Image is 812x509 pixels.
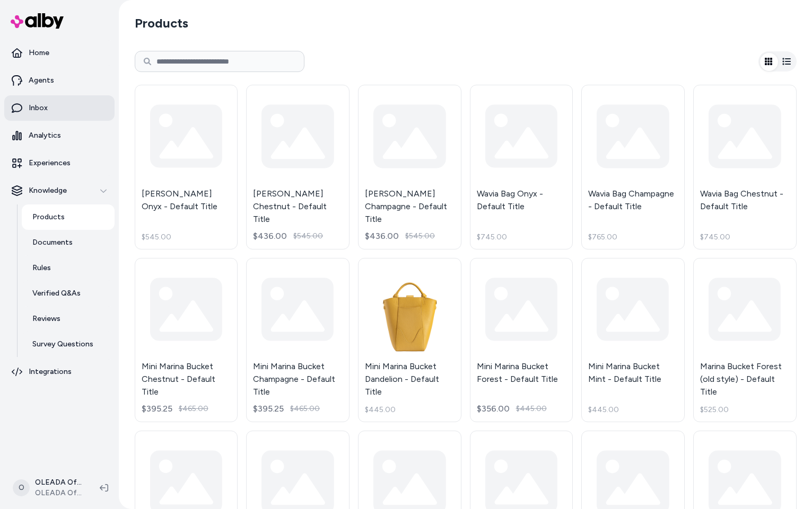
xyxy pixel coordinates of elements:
a: Wavia Bag Chestnut - Default Title$745.00 [693,85,797,249]
a: [PERSON_NAME] Chestnut - Default Title$436.00$545.00 [246,85,350,249]
img: alby Logo [11,13,64,29]
a: [PERSON_NAME] Onyx - Default Title$545.00 [135,85,238,249]
p: Inbox [29,103,48,113]
p: Analytics [29,130,61,141]
a: Documents [22,230,115,255]
p: Integrations [29,367,72,377]
a: Verified Q&As [22,281,115,306]
a: Wavia Bag Onyx - Default Title$745.00 [470,85,573,249]
a: Mini Marina Bucket Dandelion - Default TitleMini Marina Bucket Dandelion - Default Title$445.00 [358,258,461,423]
a: Inbox [4,95,115,121]
a: Integrations [4,359,115,385]
a: Wavia Bag Champagne - Default Title$765.00 [581,85,685,249]
p: Home [29,48,49,58]
a: Experiences [4,150,115,176]
a: [PERSON_NAME] Champagne - Default Title$436.00$545.00 [358,85,461,249]
a: Rules [22,255,115,281]
span: O [13,479,30,496]
a: Mini Marina Bucket Champagne - Default Title$395.25$465.00 [246,258,350,423]
p: Products [32,212,65,222]
a: Marina Bucket Forest (old style) - Default Title$525.00 [693,258,797,423]
a: Mini Marina Bucket Chestnut - Default Title$395.25$465.00 [135,258,238,423]
p: Documents [32,237,73,248]
p: Agents [29,75,54,86]
a: Agents [4,68,115,93]
a: Survey Questions [22,332,115,357]
h2: Products [135,15,188,32]
p: Survey Questions [32,339,93,350]
button: Knowledge [4,178,115,203]
p: Experiences [29,158,71,168]
p: OLEADA Official Shopify [35,477,83,488]
a: Reviews [22,306,115,332]
p: Rules [32,263,51,273]
p: Knowledge [29,185,67,196]
a: Products [22,204,115,230]
a: Mini Marina Bucket Mint - Default Title$445.00 [581,258,685,423]
p: Verified Q&As [32,288,81,299]
a: Home [4,40,115,66]
button: OOLEADA Official ShopifyOLEADA Official [6,471,91,505]
span: OLEADA Official [35,488,83,498]
a: Mini Marina Bucket Forest - Default Title$356.00$445.00 [470,258,573,423]
p: Reviews [32,314,60,324]
a: Analytics [4,123,115,148]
